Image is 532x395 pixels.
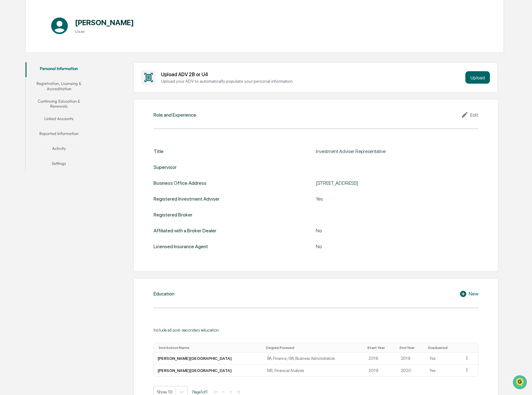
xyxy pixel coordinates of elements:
a: 🖐️Preclearance [4,76,43,87]
span: Pylon [62,105,75,110]
button: Registration, Licensing & Accreditation [26,77,92,95]
button: Personal Information [26,62,92,77]
div: Upload ADV 2B or U4 [161,72,463,77]
div: Supervisor [154,164,177,170]
div: 🔎 [6,91,11,96]
button: Settings [26,157,92,172]
button: Linked Accounts [26,112,92,127]
td: 2016 [365,353,397,365]
td: Yes [425,353,460,365]
div: Yes [316,196,472,202]
td: 2020 [397,365,425,376]
td: Yes [425,365,460,376]
div: Toggle SortBy [367,346,394,350]
div: [STREET_ADDRESS] [316,180,472,186]
span: Preclearance [12,78,40,85]
td: [PERSON_NAME][GEOGRAPHIC_DATA] [154,353,264,365]
div: Title [154,148,164,154]
a: Powered byPylon [44,105,75,110]
td: 2019 [397,353,425,365]
div: 🖐️ [6,79,11,84]
span: Data Lookup [12,90,39,96]
div: Toggle SortBy [400,346,423,350]
div: New [459,290,478,298]
button: Activity [26,142,92,157]
div: Registered Broker [154,212,192,218]
div: Toggle SortBy [159,346,261,350]
div: Start new chat [21,48,102,54]
button: Upload [465,71,490,84]
span: Page 1 of 1 [192,389,208,394]
h1: [PERSON_NAME] [75,18,134,27]
td: 2019 [365,365,397,376]
iframe: Open customer support [512,374,529,391]
div: secondary tabs example [26,62,92,172]
p: How can we help? [6,13,113,23]
a: 🗄️Attestations [43,76,80,87]
button: Start new chat [106,49,113,57]
button: Reported Information [26,127,92,142]
div: Education [154,291,174,297]
span: Attestations [51,78,77,85]
div: Toggle SortBy [465,346,476,350]
button: |< [212,389,220,394]
a: 🔎Data Lookup [4,88,42,99]
h3: User [75,29,134,34]
td: MS, Financial Analysis [264,365,365,376]
div: Edit [461,111,478,118]
div: Licensed Insurance Agent [154,244,208,249]
div: Include all post-secondary education. [154,328,478,332]
div: 🗄️ [45,79,50,84]
td: BA, Finance / BA, Business Administration [264,353,365,365]
div: Business Office Address [154,180,207,186]
div: Investment Adviser Representative [316,148,472,154]
button: < [221,389,227,394]
div: No [316,228,472,234]
div: Upload your ADV to automatically populate your personal information. [161,79,463,84]
div: Registered Investment Adviser [154,196,220,202]
div: Affiliated with a Broker Dealer [154,228,216,234]
div: Toggle SortBy [266,346,363,350]
div: Role and Experience [154,112,196,118]
td: [PERSON_NAME][GEOGRAPHIC_DATA] [154,365,264,376]
img: 1746055101610-c473b297-6a78-478c-a979-82029cc54cd1 [6,48,17,59]
div: We're available if you need us! [21,54,79,59]
div: No [316,244,472,249]
button: >| [235,389,242,394]
div: Toggle SortBy [428,346,458,350]
button: > [228,389,234,394]
button: Continuing Education & Renewals [26,95,92,113]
